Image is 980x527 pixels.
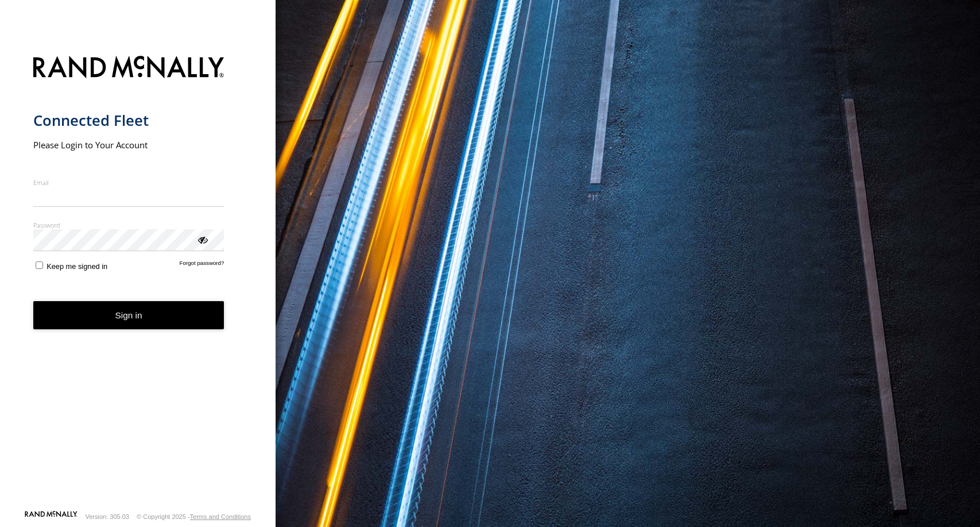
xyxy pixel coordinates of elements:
label: Password [33,221,224,229]
button: Sign in [33,301,224,329]
div: © Copyright 2025 - [137,513,251,520]
form: main [33,49,243,510]
a: Terms and Conditions [190,513,251,520]
input: Keep me signed in [36,261,43,269]
h1: Connected Fleet [33,111,224,130]
a: Forgot password? [180,260,224,271]
img: Rand McNally [33,53,224,83]
a: Visit our Website [25,511,78,522]
label: Email [33,178,224,187]
div: Version: 305.03 [86,513,129,520]
span: Keep me signed in [47,262,107,271]
h2: Please Login to Your Account [33,139,224,151]
div: ViewPassword [196,233,208,245]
